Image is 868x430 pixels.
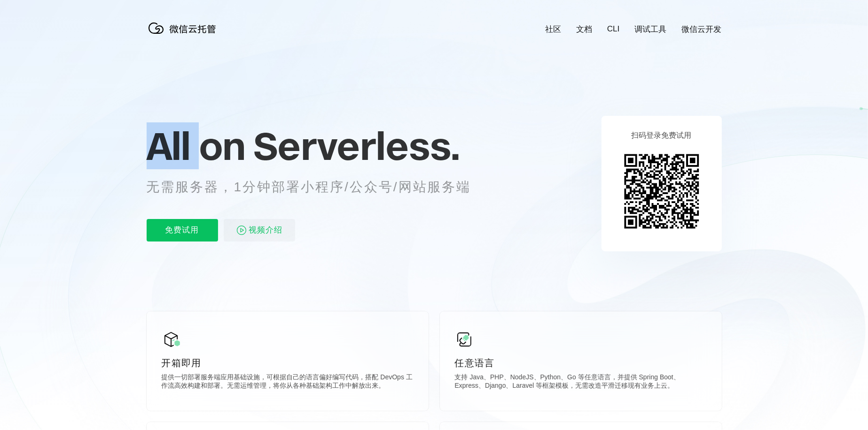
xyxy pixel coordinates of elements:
[147,31,222,39] a: 微信云托管
[147,122,245,169] span: All on
[147,219,218,241] p: 免费试用
[249,219,283,241] span: 视频介绍
[455,373,707,392] p: 支持 Java、PHP、NodeJS、Python、Go 等任意语言，并提供 Spring Boot、Express、Django、Laravel 等框架模板，无需改造平滑迁移现有业务上云。
[254,122,460,169] span: Serverless.
[162,373,414,392] p: 提供一切部署服务端应用基础设施，可根据自己的语言偏好编写代码，搭配 DevOps 工作流高效构建和部署。无需运维管理，将你从各种基础架构工作中解放出来。
[682,24,722,35] a: 微信云开发
[147,178,489,196] p: 无需服务器，1分钟部署小程序/公众号/网站服务端
[455,356,707,370] p: 任意语言
[545,24,561,35] a: 社区
[635,24,667,35] a: 调试工具
[162,356,414,370] p: 开箱即用
[576,24,592,35] a: 文档
[607,24,619,34] a: CLI
[147,19,222,38] img: 微信云托管
[236,225,247,236] img: video_play.svg
[632,131,692,141] p: 扫码登录免费试用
